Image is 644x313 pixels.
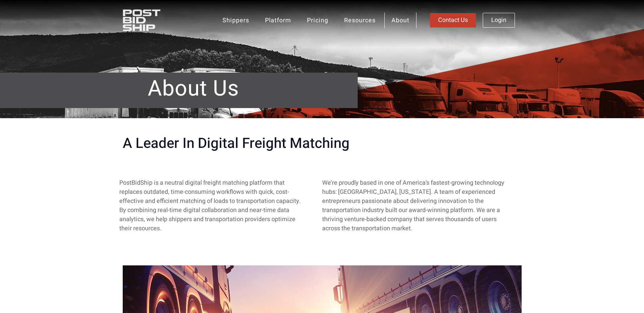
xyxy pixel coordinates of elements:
[483,13,515,28] a: Login
[123,135,350,152] span: A leader in Digital freight Matching
[430,13,476,27] a: Contact Us
[119,178,304,233] div: PostBidShip is a neutral digital freight matching platform that replaces outdated, time-consuming...
[337,12,383,28] a: Resources
[123,9,182,31] img: PostBidShip
[148,76,239,102] span: About Us
[491,17,506,23] span: Login
[258,12,298,28] a: Platform
[384,12,416,28] a: About
[300,12,335,28] a: Pricing
[322,178,506,233] p: We’re proudly based in one of America’s fastest-growing technology hubs: [GEOGRAPHIC_DATA], [US_S...
[438,17,468,23] span: Contact Us
[215,12,256,28] a: Shippers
